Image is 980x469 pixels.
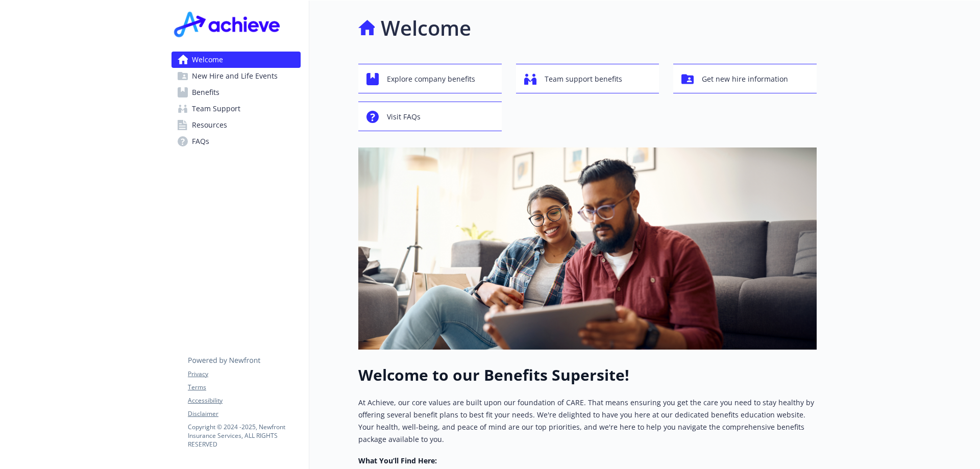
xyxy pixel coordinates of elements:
span: Get new hire information [702,69,788,89]
button: Team support benefits [516,64,659,93]
a: Terms [188,383,300,392]
button: Get new hire information [673,64,817,93]
a: Accessibility [188,396,300,405]
span: Team Support [192,101,240,117]
button: Explore company benefits [358,64,502,93]
span: Visit FAQs [387,107,421,127]
a: Disclaimer [188,409,300,418]
span: Welcome [192,52,223,68]
a: New Hire and Life Events [171,68,301,84]
span: Benefits [192,84,219,101]
img: overview page banner [358,147,817,350]
h1: Welcome to our Benefits Supersite! [358,366,817,384]
span: Team support benefits [545,69,622,89]
a: Team Support [171,101,301,117]
span: Resources [192,117,227,133]
span: FAQs [192,133,209,150]
a: Resources [171,117,301,133]
strong: What You’ll Find Here: [358,456,437,465]
a: Benefits [171,84,301,101]
button: Visit FAQs [358,102,502,131]
a: Privacy [188,369,300,379]
p: Copyright © 2024 - 2025 , Newfront Insurance Services, ALL RIGHTS RESERVED [188,423,300,449]
span: Explore company benefits [387,69,475,89]
span: New Hire and Life Events [192,68,278,84]
a: Welcome [171,52,301,68]
p: At Achieve, our core values are built upon our foundation of CARE. That means ensuring you get th... [358,397,817,446]
h1: Welcome [381,13,471,43]
a: FAQs [171,133,301,150]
